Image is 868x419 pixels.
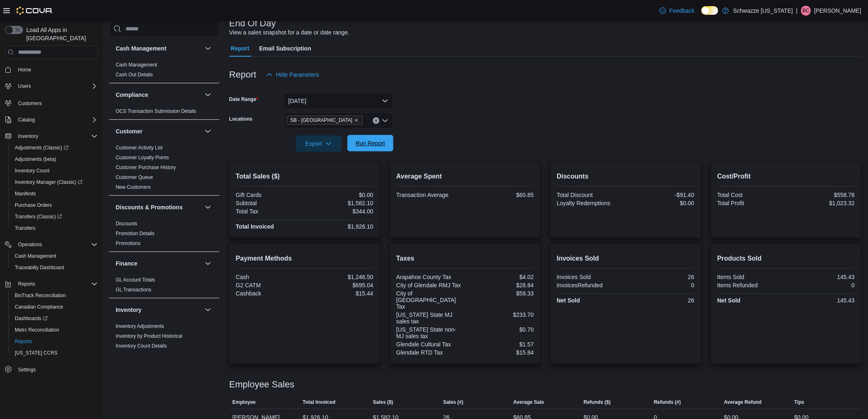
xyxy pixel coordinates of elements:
span: Load All Apps in [GEOGRAPHIC_DATA] [23,26,98,42]
span: Sales (#) [443,399,463,405]
h3: Employee Sales [229,380,295,389]
div: Glendale RTD Tax [396,349,464,356]
span: Feedback [669,7,694,15]
div: $15.84 [467,349,534,356]
span: Catalog [18,117,35,123]
button: Inventory [15,131,41,141]
div: $344.00 [306,208,373,215]
div: Cashback [236,290,303,297]
span: Refunds ($) [584,399,611,405]
h3: Report [229,70,256,80]
span: Reports [11,337,98,346]
button: Export [296,135,342,152]
a: Feedback [656,2,698,19]
span: Promotion Details [116,230,155,237]
div: Discounts & Promotions [109,219,219,252]
button: Manifests [8,188,101,199]
div: Total Profit [717,200,785,206]
span: Customer Activity List [116,144,163,151]
div: $59.33 [467,290,534,297]
a: [US_STATE] CCRS [11,348,61,358]
div: Total Cost [717,192,785,198]
span: Reports [18,281,35,287]
a: Manifests [11,189,39,199]
strong: Total Invoiced [236,223,274,230]
strong: Net Sold [557,297,580,304]
label: Date Range [229,96,258,103]
h3: Inventory [116,306,142,314]
button: Adjustments (beta) [8,153,101,165]
div: Items Sold [717,274,785,280]
div: $1,926.10 [306,223,373,230]
span: Sales ($) [373,399,393,405]
div: $1,023.32 [788,200,855,206]
div: InvoicesRefunded [557,282,624,288]
div: $0.00 [306,192,373,198]
div: Arapahoe County Tax [396,274,464,280]
div: View a sales snapshot for a date or date range. [229,28,349,37]
div: Gift Cards [236,192,303,198]
span: Customer Queue [116,174,153,181]
span: Manifests [11,189,98,199]
h3: End Of Day [229,18,276,28]
span: Metrc Reconciliation [15,327,59,333]
span: Tips [795,399,804,405]
a: Transfers (Classic) [8,211,101,222]
span: Customer Purchase History [116,164,176,171]
div: 145.43 [788,274,855,280]
h2: Payment Methods [236,254,373,263]
a: Inventory Adjustments [116,323,164,329]
div: Glendale Cultural Tax [396,341,464,348]
span: Transfers (Classic) [11,212,98,222]
button: Operations [15,240,46,250]
div: $0.00 [627,200,694,206]
a: Home [15,65,34,75]
a: Customer Loyalty Points [116,155,169,160]
div: $60.85 [467,192,534,198]
div: [US_STATE] State MJ sales tax [396,311,464,325]
button: BioTrack Reconciliation [8,290,101,301]
button: Transfers [8,222,101,234]
a: Metrc Reconciliation [11,325,62,335]
button: Remove SB - Glendale from selection in this group [354,118,359,123]
div: $28.84 [467,282,534,288]
span: Inventory [18,133,38,140]
h3: Customer [116,127,142,135]
div: Customer [109,143,219,195]
a: Dashboards [8,313,101,324]
h3: Discounts & Promotions [116,203,183,211]
div: Invoices Sold [557,274,624,280]
span: Run Report [356,139,385,147]
span: Inventory Manager (Classic) [11,177,98,187]
button: Reports [2,278,101,290]
span: Reports [15,338,32,345]
button: Discounts & Promotions [116,203,201,211]
nav: Complex example [5,60,98,397]
h3: Compliance [116,91,148,99]
a: Cash Management [11,251,59,261]
p: [PERSON_NAME] [814,6,861,16]
span: Discounts [116,220,137,227]
span: Hide Parameters [276,71,319,79]
span: SB - [GEOGRAPHIC_DATA] [290,116,352,124]
a: Reports [11,337,35,346]
a: GL Account Totals [116,277,155,283]
span: Metrc Reconciliation [11,325,98,335]
div: $0.70 [467,326,534,333]
a: Promotions [116,240,141,246]
a: BioTrack Reconciliation [11,291,69,300]
h2: Cost/Profit [717,172,855,181]
div: $4.02 [467,274,534,280]
span: Settings [15,364,98,375]
div: 26 [627,297,694,304]
span: Inventory Adjustments [116,323,164,330]
div: City of Glendale RMJ Tax [396,282,464,288]
button: Compliance [116,91,201,99]
span: Customers [18,100,42,107]
label: Locations [229,116,253,122]
span: Average Sale [514,399,544,405]
button: Finance [203,259,213,268]
span: Canadian Compliance [15,304,63,310]
button: [DATE] [283,93,393,109]
div: 0 [788,282,855,288]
